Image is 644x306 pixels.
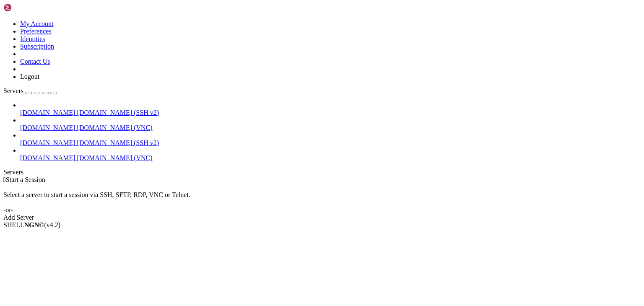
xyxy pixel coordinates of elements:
[20,109,75,116] span: [DOMAIN_NAME]
[20,124,75,131] span: [DOMAIN_NAME]
[24,221,39,228] b: NGN
[20,43,54,50] a: Subscription
[20,20,54,27] a: My Account
[20,73,39,80] a: Logout
[20,101,641,117] li: [DOMAIN_NAME] [DOMAIN_NAME] (SSH v2)
[20,139,641,147] a: [DOMAIN_NAME] [DOMAIN_NAME] (SSH v2)
[3,87,57,94] a: Servers
[20,109,641,117] a: [DOMAIN_NAME] [DOMAIN_NAME] (SSH v2)
[3,87,23,94] span: Servers
[20,154,641,162] a: [DOMAIN_NAME] [DOMAIN_NAME] (VNC)
[3,214,641,221] div: Add Server
[20,58,50,65] a: Contact Us
[6,176,45,183] span: Start a Session
[20,139,75,146] span: [DOMAIN_NAME]
[77,124,153,131] span: [DOMAIN_NAME] (VNC)
[3,3,52,12] img: Shellngn
[20,154,75,161] span: [DOMAIN_NAME]
[3,169,641,176] div: Servers
[20,147,641,162] li: [DOMAIN_NAME] [DOMAIN_NAME] (VNC)
[20,132,641,147] li: [DOMAIN_NAME] [DOMAIN_NAME] (SSH v2)
[20,28,52,35] a: Preferences
[44,221,61,228] span: 4.2.0
[77,154,153,161] span: [DOMAIN_NAME] (VNC)
[3,176,6,183] span: 
[3,184,641,214] div: Select a server to start a session via SSH, SFTP, RDP, VNC or Telnet. -or-
[77,109,159,116] span: [DOMAIN_NAME] (SSH v2)
[20,117,641,132] li: [DOMAIN_NAME] [DOMAIN_NAME] (VNC)
[20,124,641,132] a: [DOMAIN_NAME] [DOMAIN_NAME] (VNC)
[3,221,60,228] span: SHELL ©
[20,35,45,42] a: Identities
[77,139,159,146] span: [DOMAIN_NAME] (SSH v2)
